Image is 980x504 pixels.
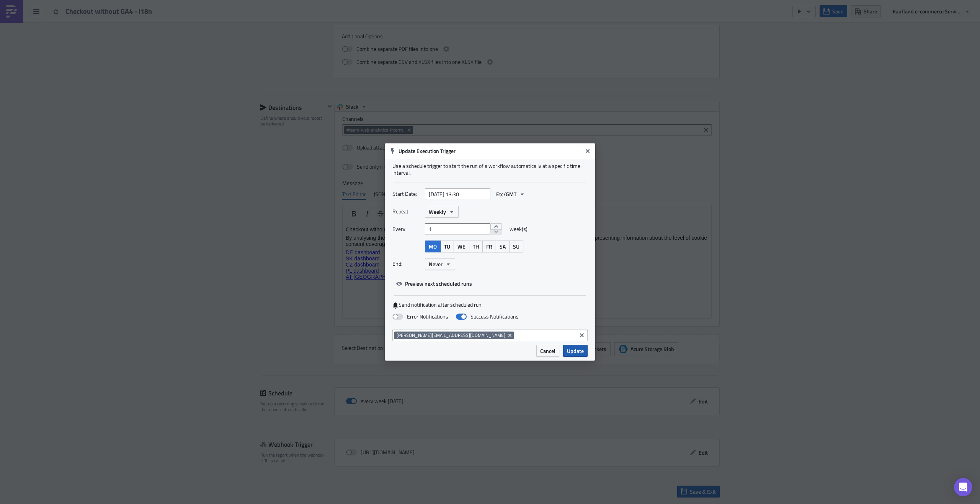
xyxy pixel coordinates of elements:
span: Etc/GMT [496,190,516,198]
button: decrement [490,229,502,235]
span: Never [429,260,443,268]
button: TU [440,241,454,252]
button: Close [582,145,593,157]
span: [PERSON_NAME][EMAIL_ADDRESS][DOMAIN_NAME] [397,332,505,338]
button: increment [490,223,502,229]
button: Never [425,258,455,270]
p: By analysing the user purchase data stored in both our data warehouse and GA4 data, this dashboar... [3,11,366,24]
a: DE dashboard [3,26,38,32]
button: Etc/GMT [492,188,529,200]
button: SA [496,241,510,252]
button: SU [509,241,523,252]
div: Open Intercom Messenger [954,478,972,496]
button: Remove Tag [507,332,514,339]
button: Clear selected items [577,331,586,340]
button: Cancel [536,345,559,357]
span: TU [444,242,450,250]
input: YYYY-MM-DD HH:mm [425,189,490,200]
span: FR [486,242,492,250]
button: FR [482,241,496,252]
span: SA [500,242,506,250]
span: SU [513,242,519,250]
label: Send notification after scheduled run [392,301,588,309]
label: Start Date: [392,188,421,200]
span: Weekly [429,208,446,216]
span: WE [457,242,465,250]
a: AT [GEOGRAPHIC_DATA] [3,50,67,57]
h6: Update Execution Trigger [399,148,582,154]
label: Repeat: [392,206,421,217]
p: Checkout without GA4 for DE and SK storefront [3,3,366,9]
a: PL dashboard [3,44,36,50]
body: Rich Text Area. Press ALT-0 for help. [3,3,366,57]
span: TH [473,242,479,250]
label: Every [392,223,421,235]
label: Error Notifications [392,313,448,320]
span: week(s) [510,223,528,235]
span: MO [429,242,437,250]
button: WE [454,241,469,252]
button: TH [469,241,483,252]
button: Update [563,345,588,357]
button: MO [425,241,441,252]
span: Cancel [540,347,555,355]
div: Use a schedule trigger to start the run of a workflow automatically at a specific time interval. [392,163,588,176]
button: Weekly [425,206,459,218]
label: Success Notifications [456,313,519,320]
span: Preview next scheduled runs [405,280,472,288]
a: CZ dashboard [3,38,37,44]
label: End: [392,258,421,270]
button: Preview next scheduled runs [392,278,476,289]
span: Update [567,347,584,355]
a: SK dashboard [3,32,37,38]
